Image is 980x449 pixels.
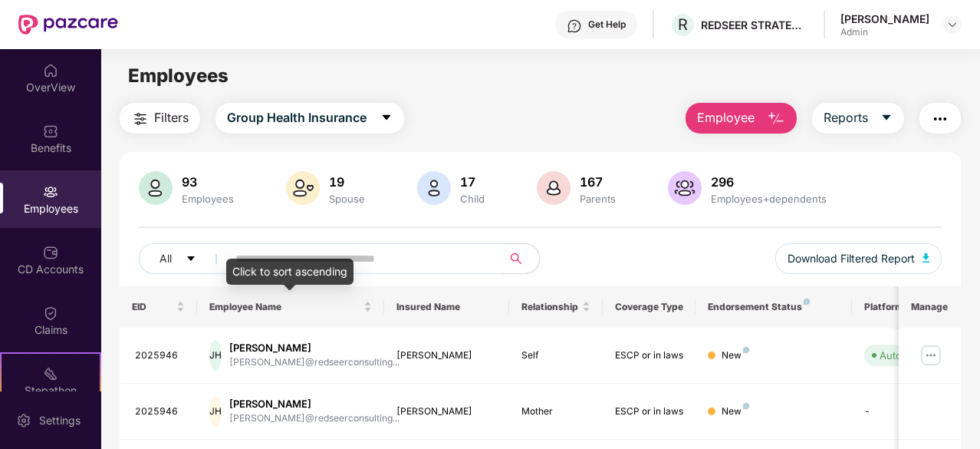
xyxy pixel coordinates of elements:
th: Manage [899,286,961,328]
th: Coverage Type [603,286,696,328]
img: svg+xml;base64,PHN2ZyB4bWxucz0iaHR0cDovL3d3dy53My5vcmcvMjAwMC9zdmciIHhtbG5zOnhsaW5rPSJodHRwOi8vd3... [922,253,930,262]
img: svg+xml;base64,PHN2ZyBpZD0iSG9tZSIgeG1sbnM9Imh0dHA6Ly93d3cudzMub3JnLzIwMDAvc3ZnIiB3aWR0aD0iMjAiIG... [43,63,58,78]
th: Relationship [509,286,603,328]
span: Reports [824,108,868,127]
div: JH [209,340,222,371]
div: Employees+dependents [708,193,830,205]
div: [PERSON_NAME] [396,404,497,419]
div: 2025946 [135,348,186,363]
span: Download Filtered Report [788,250,915,267]
div: 296 [708,174,830,190]
span: search [502,253,531,265]
div: Spouse [326,193,368,205]
span: caret-down [880,111,893,125]
div: New [722,348,749,363]
button: Reportscaret-down [812,103,904,134]
img: svg+xml;base64,PHN2ZyB4bWxucz0iaHR0cDovL3d3dy53My5vcmcvMjAwMC9zdmciIHdpZHRoPSI4IiBoZWlnaHQ9IjgiIH... [743,347,749,353]
div: Employees [179,193,237,205]
div: Child [457,193,488,205]
div: Mother [521,404,590,419]
img: svg+xml;base64,PHN2ZyBpZD0iU2V0dGluZy0yMHgyMCIgeG1sbnM9Imh0dHA6Ly93d3cudzMub3JnLzIwMDAvc3ZnIiB3aW... [16,413,31,428]
th: Insured Name [384,286,509,328]
img: svg+xml;base64,PHN2ZyBpZD0iRW1wbG95ZWVzIiB4bWxucz0iaHR0cDovL3d3dy53My5vcmcvMjAwMC9zdmciIHdpZHRoPS... [43,184,58,200]
button: search [502,243,540,274]
div: Auto Verified [880,348,941,363]
td: - [852,384,961,440]
div: 93 [179,174,237,190]
button: Filters [120,103,200,134]
div: Click to sort ascending [226,259,354,285]
img: svg+xml;base64,PHN2ZyB4bWxucz0iaHR0cDovL3d3dy53My5vcmcvMjAwMC9zdmciIHdpZHRoPSIyNCIgaGVpZ2h0PSIyNC... [131,110,150,128]
span: Relationship [521,301,579,313]
img: manageButton [919,343,943,368]
div: Admin [840,26,929,38]
div: [PERSON_NAME] [840,12,929,26]
span: All [159,250,172,267]
span: Employee [697,108,755,127]
div: JH [209,396,222,427]
img: svg+xml;base64,PHN2ZyB4bWxucz0iaHR0cDovL3d3dy53My5vcmcvMjAwMC9zdmciIHhtbG5zOnhsaW5rPSJodHRwOi8vd3... [668,171,702,205]
img: svg+xml;base64,PHN2ZyB4bWxucz0iaHR0cDovL3d3dy53My5vcmcvMjAwMC9zdmciIHhtbG5zOnhsaW5rPSJodHRwOi8vd3... [767,110,785,128]
div: 2025946 [135,404,186,419]
img: svg+xml;base64,PHN2ZyB4bWxucz0iaHR0cDovL3d3dy53My5vcmcvMjAwMC9zdmciIHhtbG5zOnhsaW5rPSJodHRwOi8vd3... [537,171,571,205]
div: [PERSON_NAME] [396,348,497,363]
div: Get Help [588,18,626,31]
div: [PERSON_NAME] [229,341,400,355]
div: REDSEER STRATEGY CONSULTANTS PRIVATE [701,18,808,32]
span: Employees [128,64,229,87]
div: Parents [577,193,619,205]
img: svg+xml;base64,PHN2ZyB4bWxucz0iaHR0cDovL3d3dy53My5vcmcvMjAwMC9zdmciIHdpZHRoPSIyMSIgaGVpZ2h0PSIyMC... [43,366,58,381]
div: Platform Status [864,301,949,313]
img: svg+xml;base64,PHN2ZyBpZD0iQmVuZWZpdHMiIHhtbG5zPSJodHRwOi8vd3d3LnczLm9yZy8yMDAwL3N2ZyIgd2lkdGg9Ij... [43,124,58,139]
th: EID [120,286,198,328]
span: Employee Name [209,301,360,313]
div: ESCP or in laws [615,404,684,419]
span: R [678,15,688,34]
img: svg+xml;base64,PHN2ZyBpZD0iRHJvcGRvd24tMzJ4MzIiIHhtbG5zPSJodHRwOi8vd3d3LnczLm9yZy8yMDAwL3N2ZyIgd2... [946,18,959,31]
button: Group Health Insurancecaret-down [215,103,404,134]
img: New Pazcare Logo [18,15,118,35]
div: New [722,404,749,419]
div: [PERSON_NAME]@redseerconsulting... [229,411,400,426]
img: svg+xml;base64,PHN2ZyB4bWxucz0iaHR0cDovL3d3dy53My5vcmcvMjAwMC9zdmciIHhtbG5zOnhsaW5rPSJodHRwOi8vd3... [139,171,173,205]
button: Employee [686,103,797,134]
div: Settings [35,413,85,428]
img: svg+xml;base64,PHN2ZyB4bWxucz0iaHR0cDovL3d3dy53My5vcmcvMjAwMC9zdmciIHdpZHRoPSIyNCIgaGVpZ2h0PSIyNC... [931,110,949,128]
div: 19 [326,174,368,190]
div: [PERSON_NAME] [229,397,400,411]
div: Stepathon [2,383,100,398]
th: Employee Name [197,286,384,328]
div: Endorsement Status [708,301,839,313]
span: caret-down [186,253,196,266]
span: caret-down [380,111,393,125]
div: ESCP or in laws [615,348,684,363]
div: 167 [577,174,619,190]
div: 17 [457,174,488,190]
img: svg+xml;base64,PHN2ZyBpZD0iQ2xhaW0iIHhtbG5zPSJodHRwOi8vd3d3LnczLm9yZy8yMDAwL3N2ZyIgd2lkdGg9IjIwIi... [43,305,58,321]
img: svg+xml;base64,PHN2ZyBpZD0iSGVscC0zMngzMiIgeG1sbnM9Imh0dHA6Ly93d3cudzMub3JnLzIwMDAvc3ZnIiB3aWR0aD... [567,18,582,34]
div: Self [521,348,590,363]
img: svg+xml;base64,PHN2ZyBpZD0iQ0RfQWNjb3VudHMiIGRhdGEtbmFtZT0iQ0QgQWNjb3VudHMiIHhtbG5zPSJodHRwOi8vd3... [43,245,58,260]
img: svg+xml;base64,PHN2ZyB4bWxucz0iaHR0cDovL3d3dy53My5vcmcvMjAwMC9zdmciIHhtbG5zOnhsaW5rPSJodHRwOi8vd3... [417,171,451,205]
button: Download Filtered Report [775,243,942,274]
span: Group Health Insurance [227,108,367,127]
img: svg+xml;base64,PHN2ZyB4bWxucz0iaHR0cDovL3d3dy53My5vcmcvMjAwMC9zdmciIHdpZHRoPSI4IiBoZWlnaHQ9IjgiIH... [804,299,810,305]
span: EID [132,301,174,313]
div: [PERSON_NAME]@redseerconsulting... [229,355,400,370]
button: Allcaret-down [139,243,232,274]
span: Filters [154,108,189,127]
img: svg+xml;base64,PHN2ZyB4bWxucz0iaHR0cDovL3d3dy53My5vcmcvMjAwMC9zdmciIHhtbG5zOnhsaW5rPSJodHRwOi8vd3... [286,171,320,205]
img: svg+xml;base64,PHN2ZyB4bWxucz0iaHR0cDovL3d3dy53My5vcmcvMjAwMC9zdmciIHdpZHRoPSI4IiBoZWlnaHQ9IjgiIH... [743,403,749,409]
